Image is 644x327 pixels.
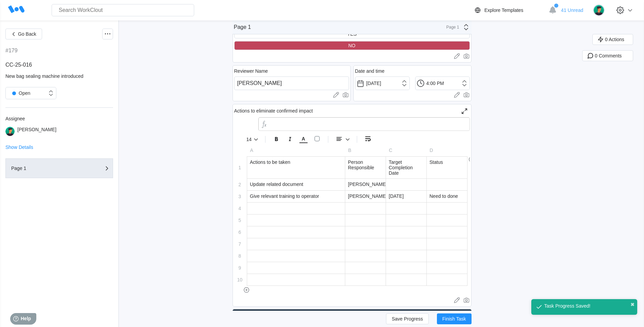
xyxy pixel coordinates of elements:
span: 0 Actions [605,37,624,42]
div: Assignee [5,116,113,121]
div: C [386,145,426,156]
input: Type here... [234,76,349,90]
button: 14 [245,136,260,143]
div: NO [348,43,355,48]
div: 7 [238,241,241,247]
div: [DATE] [386,191,426,202]
div: Date and time [355,68,385,74]
div: Explore Templates [484,7,523,13]
img: user.png [5,127,15,136]
div: Reviewer Name [234,68,268,74]
div: #179 [5,48,18,54]
div: 3 [238,194,241,199]
span: Finish Task [442,316,466,321]
div: [PERSON_NAME] [345,191,386,202]
div: Actions to be taken [247,157,345,178]
div: Page 1 [442,25,459,30]
div: A [247,145,345,156]
div: 8 [238,253,241,259]
button: 0 Comments [582,50,633,61]
div: Update related document [247,179,345,190]
div: Page 1 [234,24,251,30]
span: 41 Unread [561,7,583,13]
span: CC-25-016 [5,62,32,68]
div: Person Responsible [345,157,386,178]
div: Target Completion Date [386,157,426,178]
div: Page 1 [11,166,79,171]
span: 0 Comments [595,53,622,58]
div: Actions to eliminate confirmed impact [234,108,313,114]
div: Open [9,88,30,98]
button: Go Back [5,29,42,39]
span: 14 [246,137,252,142]
div: 1 [238,165,241,170]
div: 2 [238,182,241,187]
button: 0 Actions [592,34,633,45]
div: 4 [238,206,241,211]
button: close [630,302,634,307]
input: Select a time [415,76,470,90]
div: Need to done [427,191,467,202]
div: Status [427,157,467,178]
input: Search WorkClout [52,4,194,16]
button: Save Progress [386,313,429,324]
div: 10 [237,277,242,282]
div: [PERSON_NAME] [345,179,386,190]
div: B [346,145,386,156]
input: Select a date [355,76,410,90]
button: Show Details [5,145,33,150]
div: 9 [238,265,241,271]
div: 5 [238,218,241,223]
div: Task Progress Saved! [544,303,590,309]
a: Explore Templates [474,6,545,14]
button: Finish Task [437,313,472,324]
div: D [427,145,467,156]
div: [PERSON_NAME] [17,127,56,136]
div: Give relevant training to operator [247,191,345,202]
div: 6 [238,229,241,235]
img: user.png [593,4,605,16]
div: New bag sealing machine introduced [5,73,113,79]
button: Page 1 [5,158,113,178]
span: Go Back [18,32,36,36]
span: Save Progress [392,316,423,321]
